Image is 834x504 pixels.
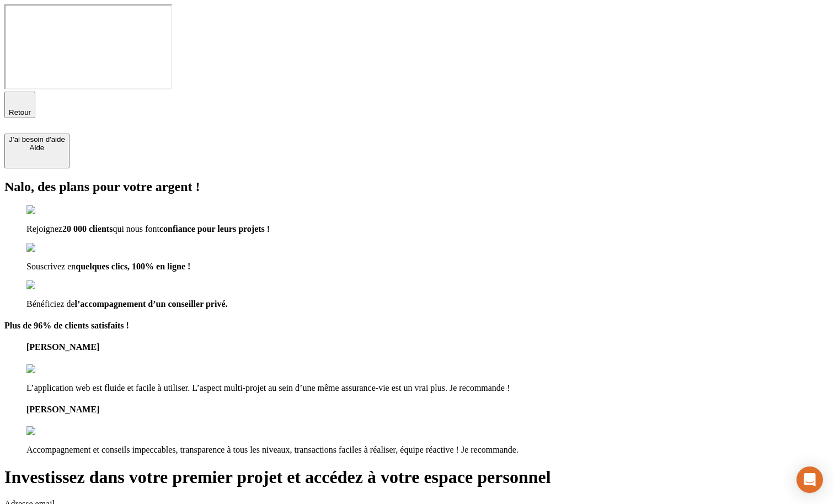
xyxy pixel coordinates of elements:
[26,243,74,253] img: checkmark
[26,299,75,309] span: Bénéficiez de
[26,445,830,455] p: Accompagnement et conseils impeccables, transparence à tous les niveaux, transactions faciles à r...
[26,364,81,374] img: reviews stars
[75,299,228,309] span: l’accompagnement d’un conseiller privé.
[796,466,823,493] div: Open Intercom Messenger
[9,135,65,144] div: J’ai besoin d'aide
[62,224,113,234] span: 20 000 clients
[26,224,62,234] span: Rejoignez
[4,179,830,194] h2: Nalo, des plans pour votre argent !
[4,92,35,118] button: Retour
[159,224,270,234] span: confiance pour leurs projets !
[26,383,830,393] p: L’application web est fluide et facile à utiliser. L’aspect multi-projet au sein d’une même assur...
[4,321,830,331] h4: Plus de 96% de clients satisfaits !
[113,224,159,234] span: qui nous font
[4,467,830,487] h1: Investissez dans votre premier projet et accédez à votre espace personnel
[26,262,76,271] span: Souscrivez en
[26,342,830,352] h4: [PERSON_NAME]
[26,205,74,215] img: checkmark
[26,405,830,415] h4: [PERSON_NAME]
[9,144,65,152] div: Aide
[26,426,81,436] img: reviews stars
[9,108,31,116] span: Retour
[26,280,74,290] img: checkmark
[76,262,190,271] span: quelques clics, 100% en ligne !
[4,134,69,168] button: J’ai besoin d'aideAide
